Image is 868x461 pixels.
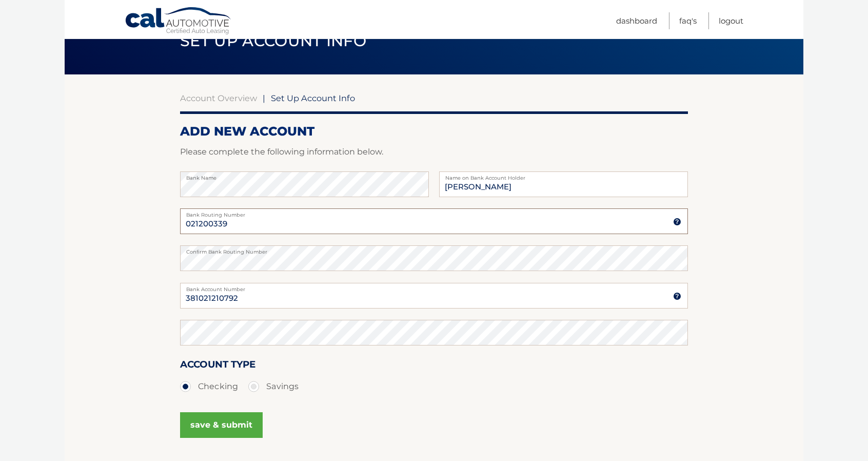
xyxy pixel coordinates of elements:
label: Savings [248,376,299,397]
label: Name on Bank Account Holder [439,171,688,180]
img: tooltip.svg [673,218,681,226]
input: Bank Routing Number [180,208,688,234]
span: | [263,93,265,103]
a: Logout [719,12,743,29]
button: save & submit [180,412,263,438]
input: Name on Account (Account Holder Name) [439,171,688,197]
a: Account Overview [180,93,257,103]
img: tooltip.svg [673,292,681,300]
span: Set Up Account Info [271,93,355,103]
a: Cal Automotive [125,7,232,36]
a: Dashboard [616,12,657,29]
span: Set Up Account Info [180,31,366,50]
h2: ADD NEW ACCOUNT [180,124,688,139]
label: Bank Account Number [180,283,688,291]
label: Account Type [180,357,255,376]
a: FAQ's [679,12,697,29]
label: Bank Name [180,171,429,180]
label: Bank Routing Number [180,208,688,217]
label: Checking [180,376,238,397]
p: Please complete the following information below. [180,145,688,159]
label: Confirm Bank Routing Number [180,245,688,254]
input: Bank Account Number [180,283,688,309]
